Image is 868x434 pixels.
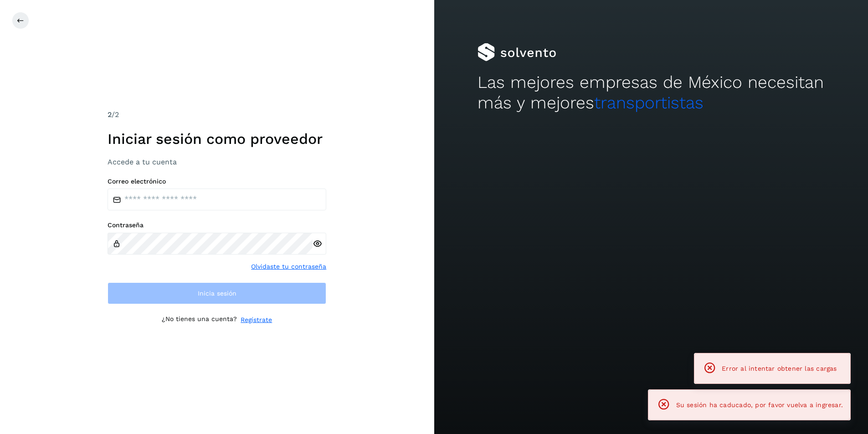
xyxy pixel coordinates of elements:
h1: Iniciar sesión como proveedor [108,130,326,148]
label: Contraseña [108,221,326,229]
span: Error al intentar obtener las cargas [722,365,837,372]
span: transportistas [594,93,704,112]
label: Correo electrónico [108,178,326,185]
div: /2 [108,109,326,120]
h2: Las mejores empresas de México necesitan más y mejores [478,72,825,113]
span: 2 [108,110,112,119]
p: ¿No tienes una cuenta? [162,315,237,325]
a: Olvidaste tu contraseña [251,262,326,271]
a: Regístrate [241,315,272,325]
button: Inicia sesión [108,282,326,304]
span: Su sesión ha caducado, por favor vuelva a ingresar. [676,401,843,408]
h3: Accede a tu cuenta [108,158,326,166]
span: Inicia sesión [198,290,236,296]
